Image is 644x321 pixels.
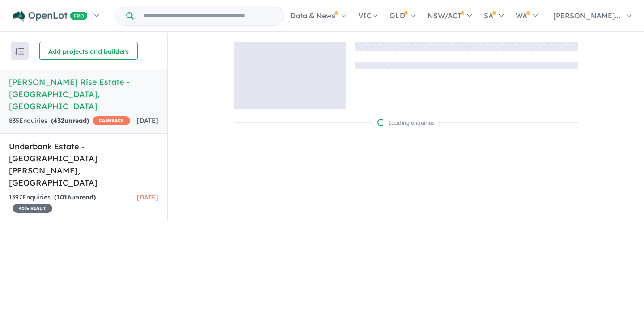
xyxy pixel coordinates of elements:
[53,117,64,125] span: 432
[553,11,620,20] span: [PERSON_NAME]...
[9,140,158,189] h5: Underbank Estate - [GEOGRAPHIC_DATA][PERSON_NAME] , [GEOGRAPHIC_DATA]
[9,192,137,214] div: 1397 Enquir ies
[51,117,89,125] strong: ( unread)
[9,76,158,112] h5: [PERSON_NAME] Rise Estate - [GEOGRAPHIC_DATA] , [GEOGRAPHIC_DATA]
[136,6,282,25] input: Try estate name, suburb, builder or developer
[56,193,71,201] span: 1016
[9,116,130,127] div: 835 Enquir ies
[39,42,138,60] button: Add projects and builders
[15,48,24,55] img: sort.svg
[54,193,96,201] strong: ( unread)
[137,117,158,125] span: [DATE]
[13,11,88,22] img: Openlot PRO Logo White
[13,204,52,213] span: 45 % READY
[93,116,130,125] span: CASHBACK
[137,193,158,201] span: [DATE]
[377,118,435,127] div: Loading enquiries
